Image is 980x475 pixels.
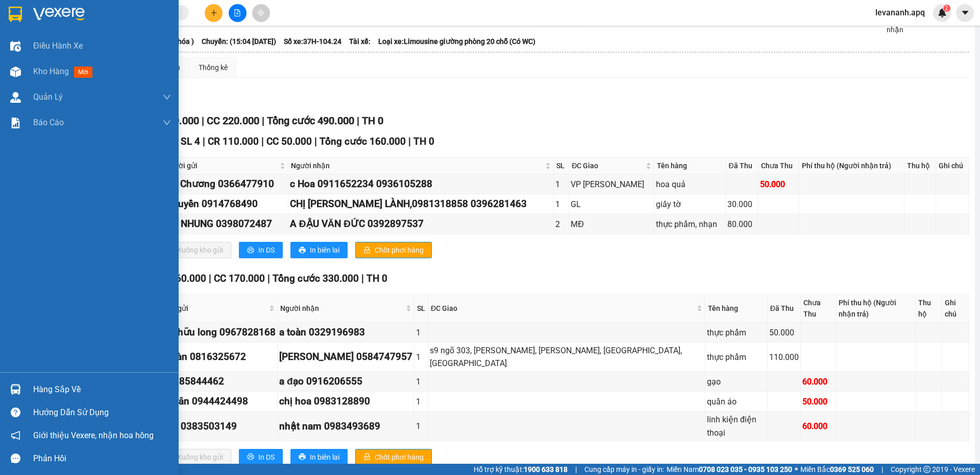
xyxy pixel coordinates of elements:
[290,176,552,192] div: c Hoa 0911652234 0936105288
[705,295,768,323] th: Tên hàng
[229,4,247,22] button: file-add
[156,303,267,314] span: Người gửi
[571,198,652,211] div: GL
[10,384,21,395] img: warehouse-icon
[284,36,341,47] span: Số xe: 37H-104.24
[247,246,254,255] span: printer
[656,218,724,231] div: thực phẩm, nhạn
[699,465,792,473] strong: 0708 023 035 - 0935 103 250
[945,5,948,12] span: 2
[158,449,231,465] button: downloadXuống kho gửi
[33,116,64,129] span: Báo cáo
[203,135,205,147] span: |
[363,453,371,461] span: lock
[33,451,171,466] div: Phản hồi
[310,451,339,463] span: In biên lai
[10,66,21,77] img: warehouse-icon
[916,295,942,323] th: Thu hộ
[33,39,83,52] span: Điều hành xe
[362,115,383,127] span: TH 0
[258,451,275,463] span: In DS
[656,198,724,211] div: giấy tờ
[769,326,799,339] div: 50.000
[413,135,434,147] span: TH 0
[942,295,969,323] th: Ghi chú
[936,157,969,174] th: Ghi chú
[707,375,766,388] div: gạo
[252,4,270,22] button: aim
[707,413,766,439] div: linh kiện điện thoại
[867,6,933,19] span: levananh.apq
[164,216,286,232] div: MẸ NHUNG 0398072487
[707,326,766,339] div: thực phẩm
[299,453,306,461] span: printer
[768,295,801,323] th: Đã Thu
[378,36,535,47] span: Loại xe: Limousine giường phòng 20 chỗ (Có WC)
[801,295,836,323] th: Chưa Thu
[33,91,63,103] span: Quản Lý
[11,408,20,417] span: question-circle
[164,176,286,192] div: mẹ Chương 0366477910
[836,295,916,323] th: Phí thu hộ (Người nhận trả)
[208,135,259,147] span: CR 110.000
[416,375,426,388] div: 1
[416,395,426,408] div: 1
[299,246,306,255] span: printer
[431,303,695,314] span: ĐC Giao
[158,242,231,258] button: downloadXuống kho gửi
[164,196,286,212] div: c Huyền 0914768490
[155,394,276,409] div: tám vân 0944424498
[239,242,283,258] button: printerIn DS
[290,216,552,232] div: A ĐẬU VĂN ĐỨC 0392897537
[9,7,22,22] img: logo-vxr
[279,394,412,409] div: chị hoa 0983128890
[555,218,567,231] div: 2
[234,9,241,16] span: file-add
[758,157,800,174] th: Chưa Thu
[33,66,69,76] span: Kho hàng
[291,160,544,171] span: Người nhận
[375,244,424,256] span: Chốt phơi hàng
[74,66,92,78] span: mới
[239,449,283,465] button: printerIn DS
[361,273,364,284] span: |
[290,242,348,258] button: printerIn biên lai
[938,8,947,17] img: icon-new-feature
[802,420,834,433] div: 60.000
[881,464,883,475] span: |
[199,62,228,73] div: Thống kê
[760,178,798,191] div: 50.000
[355,242,432,258] button: lockChốt phơi hàng
[273,273,359,284] span: Tổng cước 330.000
[279,349,412,365] div: [PERSON_NAME] 0584747957
[943,5,950,12] sup: 2
[10,92,21,103] img: warehouse-icon
[375,451,424,463] span: Chốt phơi hàng
[155,349,276,365] div: gì hoàn 0816325672
[416,326,426,339] div: 1
[181,135,200,147] span: SL 4
[656,178,724,191] div: hoa quả
[349,36,371,47] span: Tài xế:
[258,244,275,256] span: In DS
[214,273,265,284] span: CC 170.000
[279,419,412,434] div: nhật nam 0983493689
[310,244,339,256] span: In biên lai
[355,449,432,465] button: lockChốt phơi hàng
[267,273,270,284] span: |
[165,160,277,171] span: Người gửi
[904,157,936,174] th: Thu hộ
[266,135,312,147] span: CC 50.000
[363,246,371,255] span: lock
[290,449,348,465] button: printerIn biên lai
[163,119,171,127] span: down
[10,41,21,52] img: warehouse-icon
[654,157,726,174] th: Tên hàng
[11,454,20,463] span: message
[366,273,387,284] span: TH 0
[800,464,874,475] span: Miền Bắc
[257,9,264,16] span: aim
[584,464,664,475] span: Cung cấp máy in - giấy in:
[727,218,756,231] div: 80.000
[555,178,567,191] div: 1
